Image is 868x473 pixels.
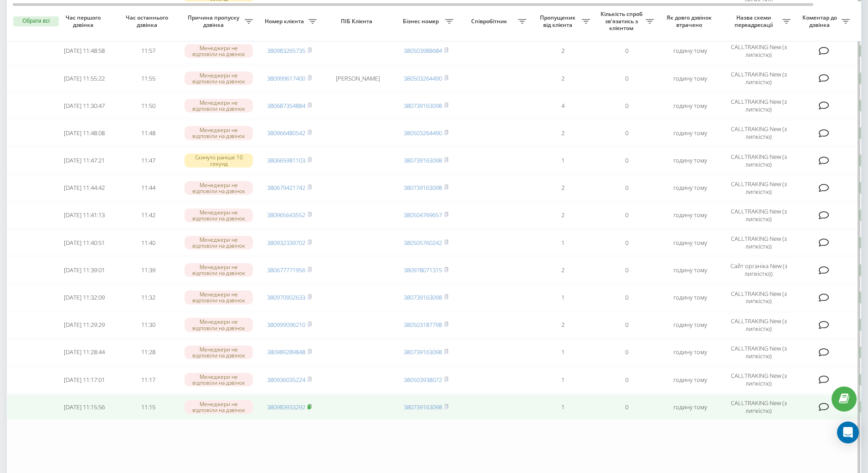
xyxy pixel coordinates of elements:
a: 380739163098 [404,403,442,411]
a: 380989289848 [267,348,305,356]
td: 11:57 [116,38,180,64]
span: Назва схеми переадресації [727,14,782,28]
td: [DATE] 11:15:56 [52,394,116,420]
td: 11:48 [116,120,180,146]
td: 11:17 [116,367,180,392]
td: CALLTRAKING New (з липкістю) [722,312,795,338]
td: CALLTRAKING New (з липкістю) [722,120,795,146]
a: 380503264490 [404,74,442,82]
a: 380936035224 [267,376,305,384]
a: 380665981103 [267,156,305,164]
td: годину тому [658,285,722,310]
span: Пропущених від клієнта [535,14,582,28]
td: [DATE] 11:40:51 [52,230,116,255]
span: Співробітник [462,18,518,25]
a: 380687354884 [267,102,305,110]
td: CALLTRAKING New (з липкістю) [722,203,795,228]
td: 0 [595,340,658,365]
div: Менеджери не відповіли на дзвінок [185,318,253,331]
div: Менеджери не відповіли на дзвінок [185,346,253,359]
td: 0 [595,147,658,173]
td: годину тому [658,312,722,338]
td: 11:55 [116,66,180,91]
td: годину тому [658,340,722,365]
td: 2 [531,38,595,64]
td: 0 [595,120,658,146]
div: Менеджери не відповіли на дзвінок [185,99,253,112]
a: 380677771956 [267,266,305,274]
td: [DATE] 11:39:01 [52,257,116,283]
td: CALLTRAKING New (з липкістю) [722,175,795,201]
td: годину тому [658,120,722,146]
td: годину тому [658,175,722,201]
td: 0 [595,367,658,392]
td: 0 [595,38,658,64]
td: 1 [531,285,595,310]
a: 380504769657 [404,211,442,219]
div: Менеджери не відповіли на дзвінок [185,71,253,85]
td: годину тому [658,203,722,228]
a: 380739163098 [404,102,442,110]
td: [DATE] 11:30:47 [52,93,116,118]
td: 0 [595,312,658,338]
td: 1 [531,394,595,420]
td: 2 [531,312,595,338]
div: Менеджери не відповіли на дзвінок [185,126,253,140]
td: годину тому [658,367,722,392]
td: 1 [531,147,595,173]
a: 380965643552 [267,211,305,219]
td: 0 [595,285,658,310]
td: 1 [531,340,595,365]
span: Кількість спроб зв'язатись з клієнтом [599,10,646,32]
td: 2 [531,203,595,228]
td: [DATE] 11:48:58 [52,38,116,64]
a: 380739163098 [404,293,442,301]
td: годину тому [658,394,722,420]
td: 11:40 [116,230,180,255]
td: [DATE] 11:55:22 [52,66,116,91]
td: [DATE] 11:47:21 [52,147,116,173]
button: Обрати всі [13,16,59,26]
td: 11:39 [116,257,180,283]
div: Менеджери не відповіли на дзвінок [185,400,253,414]
a: 380739163098 [404,348,442,356]
td: 2 [531,120,595,146]
td: CALLTRAKING New (з липкістю) [722,93,795,118]
span: Коментар до дзвінка [800,14,842,28]
td: Сайт органіка New (з липкістю)) [722,257,795,283]
td: CALLTRAKING New (з липкістю) [722,340,795,365]
a: 380503938072 [404,376,442,384]
a: 380932339702 [267,239,305,247]
td: 2 [531,66,595,91]
td: годину тому [658,257,722,283]
span: Причина пропуску дзвінка [185,14,245,28]
td: [DATE] 11:28:44 [52,340,116,365]
td: CALLTRAKING New (з липкістю) [722,38,795,64]
div: Менеджери не відповіли на дзвінок [185,290,253,304]
div: Менеджери не відповіли на дзвінок [185,236,253,249]
a: 380966480542 [267,129,305,137]
a: 380739163098 [404,156,442,164]
td: 0 [595,66,658,91]
a: 380978071315 [404,266,442,274]
td: [DATE] 11:29:29 [52,312,116,338]
td: [DATE] 11:41:13 [52,203,116,228]
td: 2 [531,257,595,283]
div: Менеджери не відповіли на дзвінок [185,209,253,222]
td: CALLTRAKING New (з липкістю) [722,285,795,310]
td: 2 [531,175,595,201]
a: 380503988684 [404,46,442,55]
a: 380983933292 [267,403,305,411]
td: [DATE] 11:48:08 [52,120,116,146]
td: 0 [595,394,658,420]
span: ПІБ Клієнта [329,18,386,25]
td: 0 [595,257,658,283]
td: 0 [595,230,658,255]
div: Менеджери не відповіли на дзвінок [185,263,253,277]
span: Час останнього дзвінка [123,14,173,28]
a: 380679421742 [267,183,305,192]
div: Open Intercom Messenger [837,422,859,443]
td: 11:44 [116,175,180,201]
td: 11:42 [116,203,180,228]
td: [DATE] 11:32:09 [52,285,116,310]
